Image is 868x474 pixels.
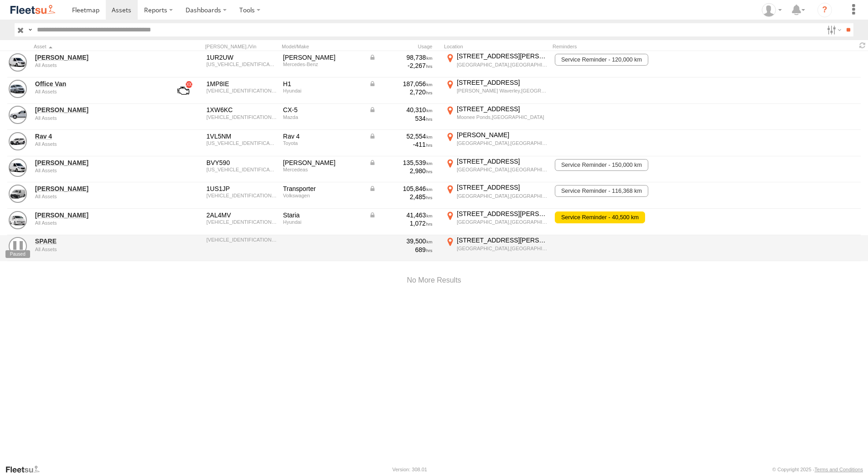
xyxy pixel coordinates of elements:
[207,237,277,242] div: KMHH551CVJU022444
[457,105,548,113] div: [STREET_ADDRESS]
[35,115,160,121] div: undefined
[283,62,362,67] div: Mercedes-Benz
[817,3,832,17] i: ?
[444,131,549,155] label: Click to View Current Location
[283,88,362,93] div: Hyundai
[35,194,160,199] div: undefined
[9,211,27,229] a: View Asset Details
[457,236,548,244] div: [STREET_ADDRESS][PERSON_NAME]
[207,80,277,88] div: 1MP8IE
[207,62,277,67] div: W1V44760323897685
[9,132,27,150] a: View Asset Details
[444,52,549,77] label: Click to View Current Location
[857,41,868,50] span: Refresh
[444,236,549,261] label: Click to View Current Location
[35,106,160,114] a: [PERSON_NAME]
[369,62,433,70] div: -2,267
[759,3,785,17] div: Peter Edwardes
[369,132,433,140] div: Data from Vehicle CANbus
[457,157,548,165] div: [STREET_ADDRESS]
[207,132,277,140] div: 1VL5NM
[207,159,277,167] div: BVY590
[283,132,362,140] div: Rav 4
[5,465,47,474] a: Visit our Website
[283,219,362,225] div: Hyundai
[369,114,433,123] div: 534
[283,80,362,88] div: H1
[207,185,277,193] div: 1US1JP
[207,88,277,93] div: KMFWBX7KLJU979479
[444,183,549,208] label: Click to View Current Location
[9,185,27,203] a: View Asset Details
[35,89,160,94] div: undefined
[369,80,433,88] div: Data from Vehicle CANbus
[457,78,548,87] div: [STREET_ADDRESS]
[9,159,27,177] a: View Asset Details
[457,114,548,120] div: Moonee Ponds,[GEOGRAPHIC_DATA]
[457,52,548,60] div: [STREET_ADDRESS][PERSON_NAME]
[369,246,433,254] div: 689
[457,166,548,173] div: [GEOGRAPHIC_DATA],[GEOGRAPHIC_DATA]
[9,53,27,72] a: View Asset Details
[35,80,160,88] a: Office Van
[35,132,160,140] a: Rav 4
[283,114,362,120] div: Mazda
[457,245,548,252] div: [GEOGRAPHIC_DATA],[GEOGRAPHIC_DATA]
[207,114,277,120] div: JM0KF4W2A10875074
[369,185,433,193] div: Data from Vehicle CANbus
[555,211,645,223] span: Service Reminder - 40,500 km
[205,43,278,50] div: [PERSON_NAME]./Vin
[35,168,160,173] div: undefined
[444,43,549,50] div: Location
[207,167,277,172] div: W1V44760323945138
[35,237,160,245] a: SPARE
[553,43,698,50] div: Reminders
[457,193,548,199] div: [GEOGRAPHIC_DATA],[GEOGRAPHIC_DATA]
[35,220,160,226] div: undefined
[35,141,160,147] div: undefined
[283,140,362,146] div: Toyota
[26,23,34,36] label: Search Query
[283,167,362,172] div: Mercedeas
[369,237,433,245] div: 39,500
[457,219,548,225] div: [GEOGRAPHIC_DATA],[GEOGRAPHIC_DATA]
[283,211,362,219] div: Staria
[367,43,440,50] div: Usage
[282,43,364,50] div: Model/Make
[457,140,548,146] div: [GEOGRAPHIC_DATA],[GEOGRAPHIC_DATA]
[35,211,160,219] a: [PERSON_NAME]
[457,88,548,94] div: [PERSON_NAME] Waverley,[GEOGRAPHIC_DATA]
[444,157,549,182] label: Click to View Current Location
[9,106,27,124] a: View Asset Details
[35,247,160,252] div: undefined
[457,131,548,139] div: [PERSON_NAME]
[555,185,648,197] span: Service Reminder - 116,368 km
[555,159,648,171] span: Service Reminder - 150,000 km
[9,80,27,98] a: View Asset Details
[9,237,27,255] a: View Asset Details
[369,53,433,62] div: Data from Vehicle CANbus
[283,159,362,167] div: Vito
[444,210,549,234] label: Click to View Current Location
[457,62,548,68] div: [GEOGRAPHIC_DATA],[GEOGRAPHIC_DATA]
[166,80,200,102] a: View Asset with Fault/s
[369,219,433,227] div: 1,072
[369,140,433,149] div: -411
[772,467,863,472] div: © Copyright 2025 -
[35,53,160,62] a: [PERSON_NAME]
[34,43,161,50] div: Click to Sort
[444,105,549,129] label: Click to View Current Location
[369,106,433,114] div: Data from Vehicle CANbus
[207,106,277,114] div: 1XW6KC
[815,467,863,472] a: Terms and Conditions
[207,140,277,146] div: JTMW43FV60D120543
[457,183,548,191] div: [STREET_ADDRESS]
[393,467,427,472] div: Version: 308.01
[207,219,277,225] div: KMFYFX71MSU183149
[207,53,277,62] div: 1UR2UW
[555,54,648,66] span: Service Reminder - 120,000 km
[35,62,160,68] div: undefined
[283,53,362,62] div: Vito
[283,185,362,193] div: Transporter
[35,185,160,193] a: [PERSON_NAME]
